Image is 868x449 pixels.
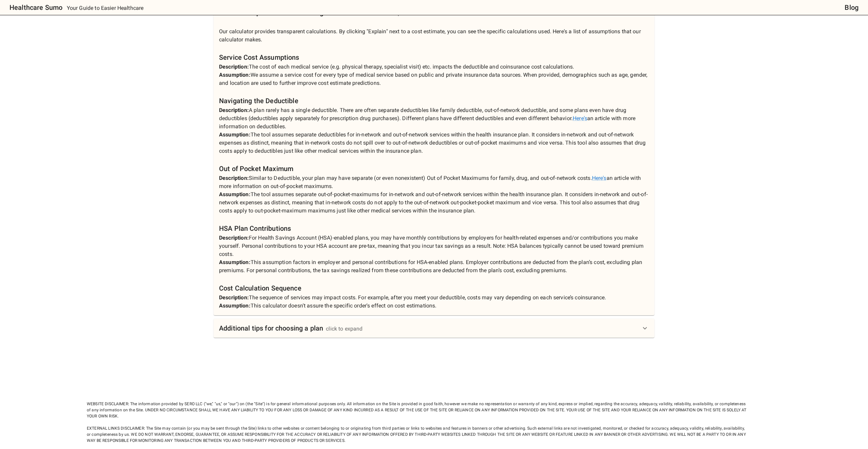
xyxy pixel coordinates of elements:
[219,302,251,309] strong: Assumption:
[219,107,249,113] strong: Description:
[326,325,362,333] div: click to expand
[219,27,649,310] p: Our calculator provides transparent calculations. By clicking "Explain" next to a cost estimate, ...
[219,235,249,241] strong: Description:
[219,294,249,301] strong: Description:
[219,175,249,181] strong: Description:
[592,175,607,181] a: Here's
[219,72,251,78] strong: Assumption:
[9,2,62,13] h6: Healthcare Sumo
[219,191,251,198] strong: Assumption:
[573,115,587,121] a: Here's
[4,2,62,13] a: Healthcare Sumo
[219,323,323,334] h6: Additional tips for choosing a plan
[219,63,249,70] strong: Description:
[214,319,654,338] div: Additional tips for choosing a planclick to expand
[219,95,649,106] h6: Navigating the Deductible
[219,52,649,63] h6: Service Cost Assumptions
[219,283,649,294] h6: Cost Calculation Sequence
[219,131,251,138] strong: Assumption:
[219,259,251,265] strong: Assumption:
[219,163,649,174] h6: Out of Pocket Maximum
[845,2,859,13] a: Blog
[67,4,144,12] p: Your Guide to Easier Healthcare
[219,223,649,234] h6: HSA Plan Contributions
